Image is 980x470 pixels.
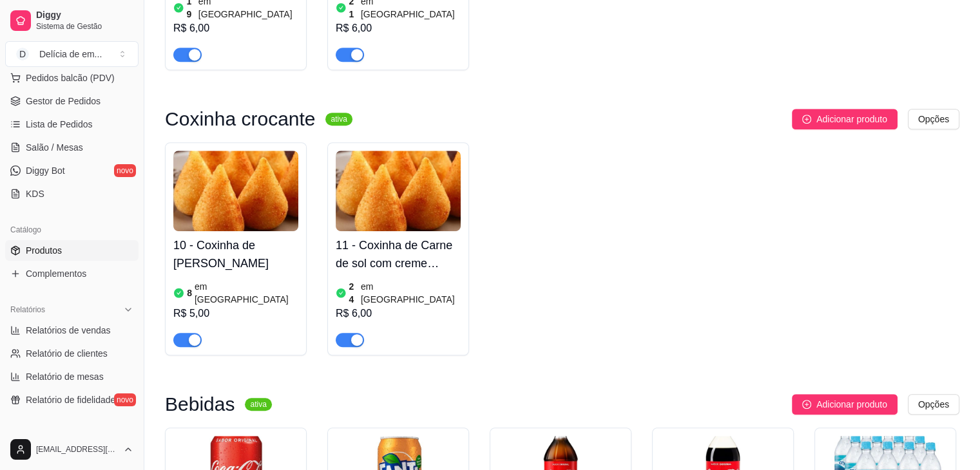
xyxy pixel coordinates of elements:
[26,141,83,154] span: Salão / Mesas
[792,109,898,129] button: Adicionar produto
[26,164,65,177] span: Diggy Bot
[173,236,298,272] h4: 10 - Coxinha de [PERSON_NAME]
[5,220,139,240] div: Catálogo
[5,390,139,410] a: Relatório de fidelidadenovo
[10,305,45,315] span: Relatórios
[5,114,139,135] a: Lista de Pedidos
[5,68,139,88] button: Pedidos balcão (PDV)
[26,244,62,257] span: Produtos
[245,398,271,411] sup: ativa
[165,111,315,127] h3: Coxinha crocante
[39,48,102,61] div: Delícia de em ...
[5,91,139,111] a: Gestor de Pedidos
[5,426,139,446] div: Gerenciar
[5,366,139,387] a: Relatório de mesas
[36,10,133,21] span: Diggy
[26,393,115,406] span: Relatório de fidelidade
[173,151,298,231] img: product-image
[5,137,139,158] a: Salão / Mesas
[816,112,887,126] span: Adicionar produto
[26,95,101,108] span: Gestor de Pedidos
[349,280,358,306] article: 24
[26,71,115,84] span: Pedidos balcão (PDV)
[26,118,93,131] span: Lista de Pedidos
[918,112,949,126] span: Opções
[918,397,949,411] span: Opções
[5,240,139,261] a: Produtos
[187,287,192,299] article: 8
[5,5,139,36] a: DiggySistema de Gestão
[336,151,461,231] img: product-image
[336,236,461,272] h4: 11 - Coxinha de Carne de sol com creme chesse
[5,160,139,181] a: Diggy Botnovo
[5,434,139,465] button: [EMAIL_ADDRESS][DOMAIN_NAME]
[5,183,139,204] a: KDS
[908,109,959,129] button: Opções
[173,21,298,36] div: R$ 6,00
[5,41,139,67] button: Select a team
[195,280,298,306] article: em [GEOGRAPHIC_DATA]
[361,280,461,306] article: em [GEOGRAPHIC_DATA]
[16,48,29,61] span: D
[5,343,139,364] a: Relatório de clientes
[816,397,887,411] span: Adicionar produto
[26,267,86,280] span: Complementos
[26,370,104,383] span: Relatório de mesas
[5,263,139,284] a: Complementos
[36,444,118,455] span: [EMAIL_ADDRESS][DOMAIN_NAME]
[165,397,235,412] h3: Bebidas
[26,347,108,360] span: Relatório de clientes
[908,394,959,415] button: Opções
[802,400,811,409] span: plus-circle
[26,187,44,200] span: KDS
[36,21,133,32] span: Sistema de Gestão
[173,306,298,321] div: R$ 5,00
[325,113,352,126] sup: ativa
[802,115,811,124] span: plus-circle
[336,306,461,321] div: R$ 6,00
[336,21,461,36] div: R$ 6,00
[26,324,111,337] span: Relatórios de vendas
[792,394,898,415] button: Adicionar produto
[5,320,139,341] a: Relatórios de vendas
